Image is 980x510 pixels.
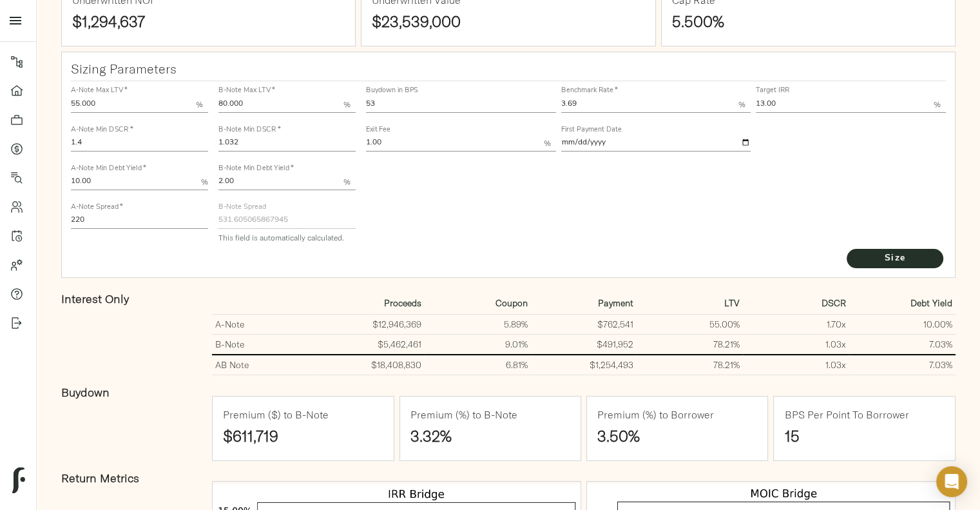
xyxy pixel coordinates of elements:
strong: DSCR [821,297,846,309]
img: logo [12,467,25,493]
label: First Payment Date [561,126,622,133]
p: % [343,177,351,188]
p: % [544,138,551,150]
p: % [934,99,941,111]
strong: $23,539,000 [372,12,461,31]
label: Benchmark Rate [561,88,618,95]
strong: 5.500% [672,12,724,31]
td: 6.81% [425,355,531,375]
td: 55.00% [637,315,743,335]
td: A-Note [212,315,318,335]
label: Exit Fee [366,126,390,133]
h3: Sizing Parameters [71,61,946,76]
strong: LTV [724,297,740,309]
td: B-Note [212,335,318,355]
h6: Premium (%) to B-Note [410,407,517,424]
strong: 3.50% [597,426,640,446]
td: 1.70 x [743,315,849,335]
strong: $611,719 [223,426,278,446]
td: $12,946,369 [318,315,425,335]
label: A-Note Spread [71,204,122,211]
td: 78.21% [637,335,743,355]
td: 9.01% [425,335,531,355]
h6: BPS Per Point To Borrower [784,407,908,424]
td: 7.03% [849,335,956,355]
label: A-Note Min DSCR [71,126,133,133]
label: B-Note Min DSCR [218,126,280,133]
td: 7.03% [849,355,956,375]
p: % [343,99,351,111]
p: % [196,99,203,111]
p: This field is automatically calculated. [218,231,356,244]
strong: $1,294,637 [72,12,145,31]
label: Buydown in BPS [366,88,418,95]
span: Size [860,251,930,267]
h6: Premium (%) to Borrower [597,407,714,424]
label: B-Note Max LTV [218,88,275,95]
p: % [738,99,745,111]
button: Size [847,249,943,268]
label: B-Note Min Debt Yield [218,165,293,172]
td: 5.89% [425,315,531,335]
strong: Return Metrics [61,471,139,485]
div: Open Intercom Messenger [936,466,967,497]
td: 78.21% [637,355,743,375]
td: AB Note [212,355,318,375]
label: Target IRR [756,88,790,95]
p: % [201,177,208,188]
td: $1,254,493 [531,355,637,375]
td: 1.03 x [743,335,849,355]
td: $491,952 [531,335,637,355]
strong: Interest Only [61,291,129,306]
strong: 3.32% [410,426,452,446]
h6: Premium ($) to B-Note [223,407,329,424]
label: A-Note Min Debt Yield [71,165,146,172]
strong: Coupon [495,297,528,309]
label: A-Note Max LTV [71,88,128,95]
strong: Proceeds [384,297,421,309]
strong: Debt Yield [910,297,952,309]
td: $5,462,461 [318,335,425,355]
td: 1.03 x [743,355,849,375]
strong: Payment [598,297,633,309]
td: $18,408,830 [318,355,425,375]
td: 10.00% [849,315,956,335]
td: $762,541 [531,315,637,335]
strong: 15 [784,426,799,446]
label: B-Note Spread [218,204,266,211]
strong: Buydown [61,385,110,400]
